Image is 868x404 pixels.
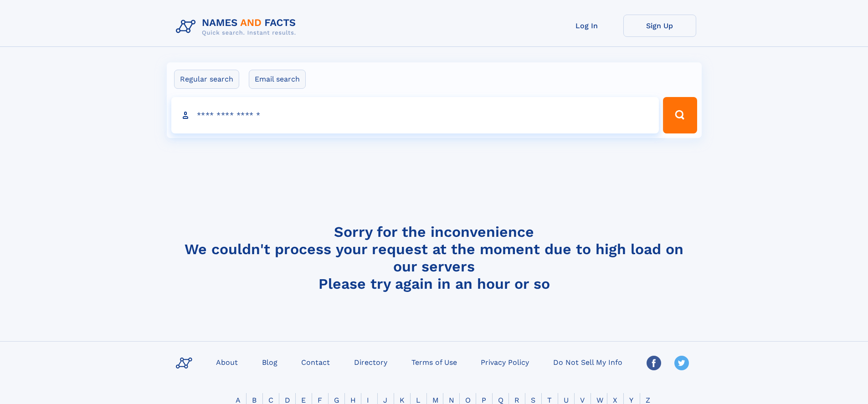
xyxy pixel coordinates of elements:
a: Directory [350,355,391,368]
img: Twitter [674,356,689,370]
a: Do Not Sell My Info [550,355,626,368]
label: Regular search [174,70,239,89]
img: Logo Names and Facts [172,15,303,39]
a: Contact [298,355,334,368]
label: Email search [249,70,306,89]
a: About [212,355,241,368]
input: search input [171,97,659,133]
a: Blog [258,355,281,368]
a: Sign Up [623,15,696,37]
img: Facebook [647,356,661,370]
button: Search Button [663,97,697,133]
h4: Sorry for the inconvenience We couldn't process your request at the moment due to high load on ou... [172,223,696,292]
a: Terms of Use [408,355,461,368]
a: Log In [550,15,623,37]
a: Privacy Policy [477,355,533,368]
